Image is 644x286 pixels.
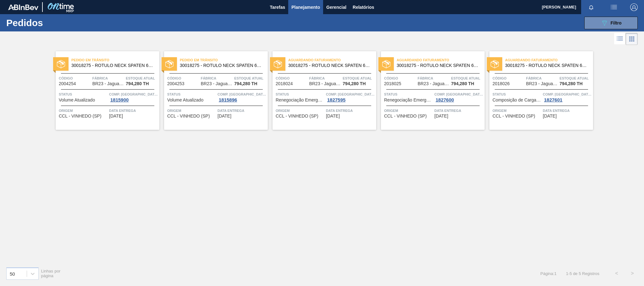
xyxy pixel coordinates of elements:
[384,91,433,97] span: Status
[543,91,592,102] a: Comp. [GEOGRAPHIC_DATA]1827601
[167,91,216,97] span: Status
[626,33,638,45] div: Visão em Cards
[566,271,599,276] span: 1 - 5 de 5 Registros
[326,91,375,102] a: Comp. [GEOGRAPHIC_DATA]1827595
[493,107,541,114] span: Origem
[485,51,593,130] a: statusAguardando Faturamento30018275 - ROTULO NECK SPATEN 600 RGB 36MIC REDONDOCódigo2018026Fábri...
[126,81,149,86] span: 794,280 TH
[559,75,592,81] span: Estoque atual
[165,60,173,68] img: status
[434,107,483,114] span: Data entrega
[610,3,618,11] img: userActions
[526,75,558,81] span: Fábrica
[584,17,638,29] button: Filtro
[167,114,210,118] span: CCL - VINHEDO (SP)
[434,114,448,118] span: 24/09/2025
[384,114,427,118] span: CCL - VINHEDO (SP)
[543,91,592,97] span: Comp. Carga
[505,63,588,68] span: 30018275 - ROTULO NECK SPATEN 600 RGB 36MIC REDONDO
[201,75,233,81] span: Fábrica
[217,97,238,102] div: 1815896
[126,75,158,81] span: Estoque atual
[493,91,541,97] span: Status
[270,3,285,11] span: Tarefas
[59,107,107,114] span: Origem
[276,114,318,118] span: CCL - VINHEDO (SP)
[59,81,76,86] span: 2004254
[234,81,257,86] span: 794,280 TH
[276,81,293,86] span: 2018024
[276,98,324,102] span: Renegociação Emergencial de Pedido Aceita
[109,107,158,114] span: Data entrega
[540,271,556,276] span: Página : 1
[326,114,340,118] span: 19/09/2025
[291,3,320,11] span: Planejamento
[217,91,266,97] span: Comp. Carga
[493,75,525,81] span: Código
[217,91,266,102] a: Comp. [GEOGRAPHIC_DATA]1815896
[384,107,433,114] span: Origem
[109,91,158,97] span: Comp. Carga
[41,269,61,278] span: Linhas por página
[59,91,107,97] span: Status
[109,114,123,118] span: 29/08/2025
[581,3,601,12] button: Notificações
[268,51,376,130] a: statusAguardando Faturamento30018275 - ROTULO NECK SPATEN 600 RGB 36MIC REDONDOCódigo2018024Fábri...
[451,75,483,81] span: Estoque atual
[276,91,324,97] span: Status
[609,266,625,281] button: <
[418,75,450,81] span: Fábrica
[376,51,485,130] a: statusAguardando Faturamento30018275 - ROTULO NECK SPATEN 600 RGB 36MIC REDONDOCódigo2018025Fábri...
[217,107,266,114] span: Data entrega
[159,51,268,130] a: statusPedido em Trânsito30018275 - ROTULO NECK SPATEN 600 RGB 36MIC REDONDOCódigo2004253FábricaBR...
[326,91,375,97] span: Comp. Carga
[234,75,266,81] span: Estoque atual
[288,63,371,68] span: 30018275 - ROTULO NECK SPATEN 600 RGB 36MIC REDONDO
[8,4,38,10] img: TNhmsLtSVTkK8tSr43FrP2fwEKptu5GPRR3wAAAABJRU5ErkJggg==
[167,81,184,86] span: 2004253
[71,63,154,68] span: 30018275 - ROTULO NECK SPATEN 600 RGB 36MIC REDONDO
[384,98,433,102] span: Renegociação Emergencial de Pedido Aceita
[434,91,483,102] a: Comp. [GEOGRAPHIC_DATA]1827600
[59,114,102,118] span: CCL - VINHEDO (SP)
[543,107,592,114] span: Data entrega
[6,19,101,26] h1: Pedidos
[434,97,455,102] div: 1827600
[92,81,124,86] span: BR23 - Jaguariúna
[434,91,483,97] span: Comp. Carga
[397,57,485,63] span: Aguardando Faturamento
[109,91,158,102] a: Comp. [GEOGRAPHIC_DATA]1815900
[288,57,376,63] span: Aguardando Faturamento
[201,81,232,86] span: BR23 - Jaguariúna
[180,63,263,68] span: 30018275 - ROTULO NECK SPATEN 600 RGB 36MIC REDONDO
[382,60,390,68] img: status
[451,81,474,86] span: 794,280 TH
[59,98,95,102] span: Volume Atualizado
[543,97,564,102] div: 1827601
[57,60,65,68] img: status
[384,75,416,81] span: Código
[51,51,159,130] a: statusPedido em Trânsito30018275 - ROTULO NECK SPATEN 600 RGB 36MIC REDONDOCódigo2004254FábricaBR...
[625,266,640,281] button: >
[71,57,159,63] span: Pedido em Trânsito
[559,81,582,86] span: 794,280 TH
[614,33,626,45] div: Visão em Lista
[343,81,366,86] span: 794,280 TH
[526,81,558,86] span: BR23 - Jaguariúna
[92,75,124,81] span: Fábrica
[309,81,341,86] span: BR23 - Jaguariúna
[493,81,510,86] span: 2018026
[491,60,499,68] img: status
[10,271,15,276] div: 50
[276,107,324,114] span: Origem
[611,20,622,25] span: Filtro
[326,107,375,114] span: Data entrega
[274,60,282,68] img: status
[343,75,375,81] span: Estoque atual
[167,75,199,81] span: Código
[276,75,308,81] span: Código
[326,3,346,11] span: Gerencial
[353,3,374,11] span: Relatórios
[309,75,341,81] span: Fábrica
[217,114,231,118] span: 29/08/2025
